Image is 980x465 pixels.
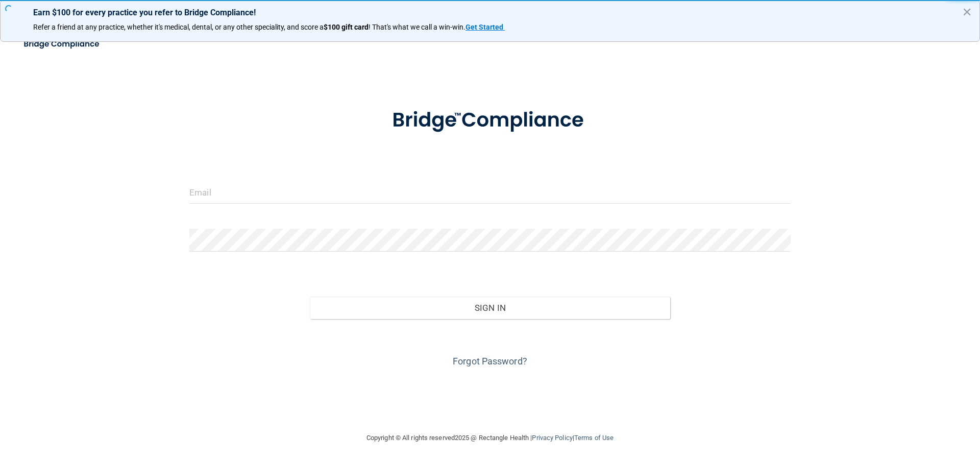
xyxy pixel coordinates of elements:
a: Get Started [465,23,505,31]
strong: Get Started [465,23,503,31]
span: ! That's what we call a win-win. [369,23,465,31]
div: Copyright © All rights reserved 2025 @ Rectangle Health | | [304,422,676,454]
strong: $100 gift card [324,23,369,31]
img: bridge_compliance_login_screen.278c3ca4.svg [371,94,609,147]
input: Email [189,181,791,204]
a: Forgot Password? [453,356,527,366]
p: Earn $100 for every practice you refer to Bridge Compliance! [33,8,947,17]
a: Privacy Policy [532,434,572,442]
a: Terms of Use [574,434,614,442]
span: Refer a friend at any practice, whether it's medical, dental, or any other speciality, and score a [33,23,324,31]
button: Sign In [310,297,671,319]
button: Close [962,4,972,20]
img: bridge_compliance_login_screen.278c3ca4.svg [15,34,109,55]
